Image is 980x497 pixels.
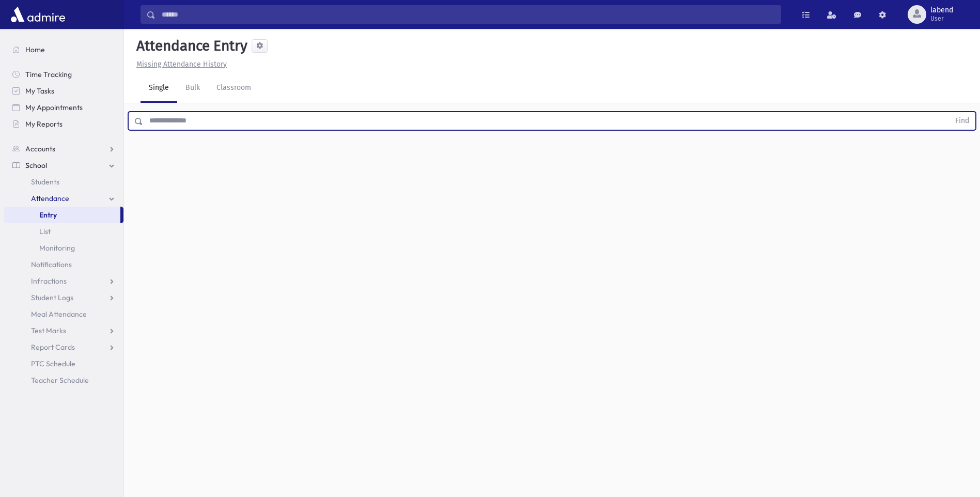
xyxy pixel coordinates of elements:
[25,144,55,153] span: Accounts
[31,260,72,269] span: Notifications
[155,5,781,24] input: Search
[4,306,123,322] a: Meal Attendance
[25,86,54,96] span: My Tasks
[4,240,123,256] a: Monitoring
[4,41,123,58] a: Home
[39,243,75,253] span: Monitoring
[4,116,123,132] a: My Reports
[4,66,123,83] a: Time Tracking
[136,60,227,69] u: Missing Attendance History
[4,339,123,355] a: Report Cards
[4,223,123,240] a: List
[4,273,123,289] a: Infractions
[31,343,75,352] span: Report Cards
[132,60,227,69] a: Missing Attendance History
[4,355,123,372] a: PTC Schedule
[4,322,123,339] a: Test Marks
[4,174,123,190] a: Students
[25,161,47,170] span: School
[4,190,123,207] a: Attendance
[132,37,247,55] h5: Attendance Entry
[4,99,123,116] a: My Appointments
[4,372,123,389] a: Teacher Schedule
[25,45,45,54] span: Home
[39,210,57,220] span: Entry
[930,14,953,23] span: User
[4,207,120,223] a: Entry
[4,157,123,174] a: School
[31,177,59,187] span: Students
[208,74,259,103] a: Classroom
[31,276,67,286] span: Infractions
[4,83,123,99] a: My Tasks
[949,112,975,130] button: Find
[930,6,953,14] span: labend
[31,293,73,302] span: Student Logs
[25,103,83,112] span: My Appointments
[31,326,66,335] span: Test Marks
[141,74,177,103] a: Single
[4,141,123,157] a: Accounts
[31,309,87,319] span: Meal Attendance
[31,194,69,203] span: Attendance
[25,70,72,79] span: Time Tracking
[39,227,51,236] span: List
[4,256,123,273] a: Notifications
[177,74,208,103] a: Bulk
[31,359,75,368] span: PTC Schedule
[25,119,63,129] span: My Reports
[31,376,89,385] span: Teacher Schedule
[8,4,68,25] img: AdmirePro
[4,289,123,306] a: Student Logs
